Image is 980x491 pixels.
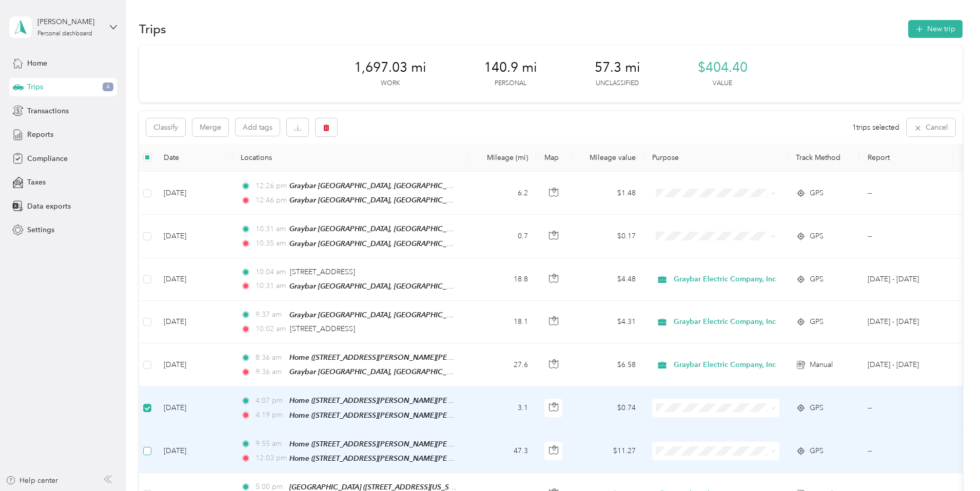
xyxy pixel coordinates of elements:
th: Mileage value [572,144,644,172]
span: 12:26 pm [256,180,285,192]
span: Graybar Electric Company, Inc [674,316,776,328]
span: GPS [810,274,824,285]
span: Trips [27,81,43,92]
span: 9:36 am [256,366,285,378]
span: [STREET_ADDRESS] [290,268,355,276]
td: 27.6 [468,343,536,386]
th: Map [536,144,572,172]
p: Personal [495,79,526,88]
span: GPS [810,445,824,457]
th: Purpose [644,144,788,172]
td: $1.48 [572,172,644,215]
td: Sep 1 - 30, 2025 [859,343,953,386]
span: Graybar [GEOGRAPHIC_DATA], [GEOGRAPHIC_DATA] ([GEOGRAPHIC_DATA], [GEOGRAPHIC_DATA], [US_STATE]) [289,367,660,376]
span: Home ([STREET_ADDRESS][PERSON_NAME][PERSON_NAME]) [289,396,496,405]
span: Manual [810,359,833,371]
span: 1,697.03 mi [354,59,426,76]
span: Transactions [27,106,69,116]
span: Home [27,58,47,69]
td: [DATE] [155,301,232,343]
h1: Trips [139,24,166,34]
span: Graybar [GEOGRAPHIC_DATA], [GEOGRAPHIC_DATA] ([GEOGRAPHIC_DATA], [GEOGRAPHIC_DATA], [US_STATE]) [289,181,660,190]
span: 4:07 pm [256,395,285,406]
span: Home ([STREET_ADDRESS][PERSON_NAME][PERSON_NAME]) [289,353,496,362]
th: Report [859,144,953,172]
div: Personal dashboard [37,31,92,37]
p: Unclassified [596,79,639,88]
span: Data exports [27,201,71,212]
span: Settings [27,224,54,235]
span: Home ([STREET_ADDRESS][PERSON_NAME][PERSON_NAME]) [289,411,496,420]
button: Merge [192,118,228,136]
span: 10:35 am [256,238,285,249]
td: -- [859,215,953,258]
button: New trip [908,20,963,38]
span: 10:31 am [256,223,285,235]
td: Sep 1 - 30, 2025 [859,301,953,343]
td: [DATE] [155,386,232,429]
td: -- [859,172,953,215]
span: Graybar [GEOGRAPHIC_DATA], [GEOGRAPHIC_DATA] ([GEOGRAPHIC_DATA], [GEOGRAPHIC_DATA], [US_STATE]) [289,196,660,204]
td: -- [859,430,953,473]
span: 9:37 am [256,309,285,320]
td: 47.3 [468,430,536,473]
td: [DATE] [155,343,232,386]
td: 18.8 [468,258,536,301]
span: GPS [810,402,824,414]
span: Compliance [27,153,68,164]
td: 3.1 [468,386,536,429]
button: Classify [146,118,185,136]
span: 10:04 am [256,267,286,278]
span: Graybar Electric Company, Inc [674,274,776,285]
span: Home ([STREET_ADDRESS][PERSON_NAME][PERSON_NAME]) [289,440,496,448]
td: 18.1 [468,301,536,343]
span: 140.9 mi [484,59,537,76]
span: 1 trips selected [852,122,899,133]
span: 8:36 am [256,352,285,363]
span: 57.3 mi [595,59,640,76]
span: GPS [810,188,824,199]
iframe: Everlance-gr Chat Button Frame [923,434,980,491]
span: Taxes [27,177,46,188]
button: Cancel [907,118,955,136]
span: Reports [27,129,53,140]
td: [DATE] [155,172,232,215]
span: 4:19 pm [256,410,285,421]
span: GPS [810,316,824,328]
td: $6.58 [572,343,644,386]
span: Graybar [GEOGRAPHIC_DATA], [GEOGRAPHIC_DATA] ([GEOGRAPHIC_DATA], [GEOGRAPHIC_DATA], [US_STATE]) [289,282,660,291]
span: $404.40 [698,59,748,76]
span: Graybar [GEOGRAPHIC_DATA], [GEOGRAPHIC_DATA] ([GEOGRAPHIC_DATA], [GEOGRAPHIC_DATA], [US_STATE]) [289,224,660,233]
td: $0.74 [572,386,644,429]
td: [DATE] [155,258,232,301]
td: $0.17 [572,215,644,258]
td: 0.7 [468,215,536,258]
span: GPS [810,231,824,242]
span: Graybar [GEOGRAPHIC_DATA], [GEOGRAPHIC_DATA] ([GEOGRAPHIC_DATA], [GEOGRAPHIC_DATA], [US_STATE]) [289,311,660,319]
th: Track Method [788,144,859,172]
th: Mileage (mi) [468,144,536,172]
div: [PERSON_NAME] [37,16,102,27]
span: 9:55 am [256,438,285,449]
p: Value [713,79,732,88]
td: -- [859,386,953,429]
td: 6.2 [468,172,536,215]
span: 12:46 pm [256,195,285,206]
td: $4.31 [572,301,644,343]
button: Help center [6,475,58,486]
span: Graybar [GEOGRAPHIC_DATA], [GEOGRAPHIC_DATA] ([GEOGRAPHIC_DATA], [GEOGRAPHIC_DATA], [US_STATE]) [289,239,660,248]
span: 10:02 am [256,323,286,335]
span: 4 [103,83,113,92]
p: Work [381,79,400,88]
td: [DATE] [155,430,232,473]
span: 12:03 pm [256,453,285,464]
th: Date [155,144,232,172]
td: $4.48 [572,258,644,301]
td: Sep 1 - 30, 2025 [859,258,953,301]
span: Graybar Electric Company, Inc [674,359,776,371]
button: Add tags [236,118,280,136]
th: Locations [232,144,468,172]
td: $11.27 [572,430,644,473]
span: [STREET_ADDRESS] [290,324,355,333]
